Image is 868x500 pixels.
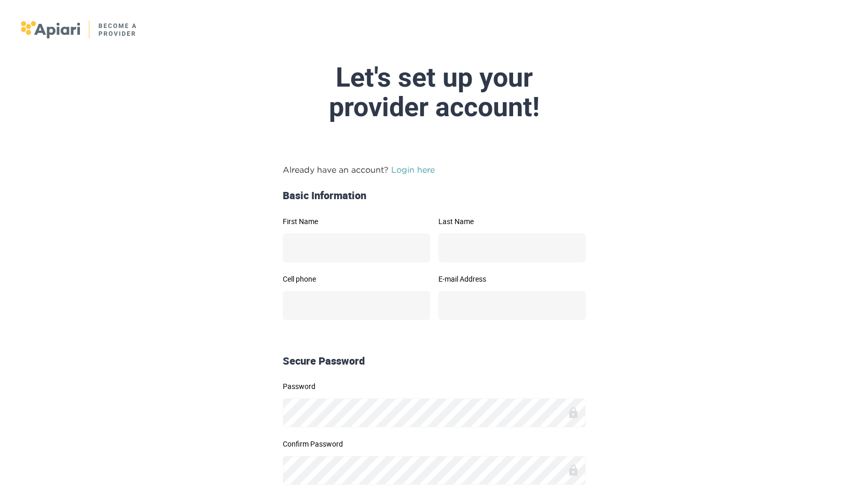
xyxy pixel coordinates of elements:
[283,440,586,448] label: Confirm Password
[438,218,586,225] label: Last Name
[391,165,435,174] a: Login here
[283,383,586,390] label: Password
[279,354,590,369] div: Secure Password
[21,21,137,38] img: logo
[279,188,590,203] div: Basic Information
[283,275,430,283] label: Cell phone
[189,63,679,122] div: Let's set up your provider account!
[283,163,586,176] p: Already have an account?
[283,218,430,225] label: First Name
[438,275,586,283] label: E-mail Address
